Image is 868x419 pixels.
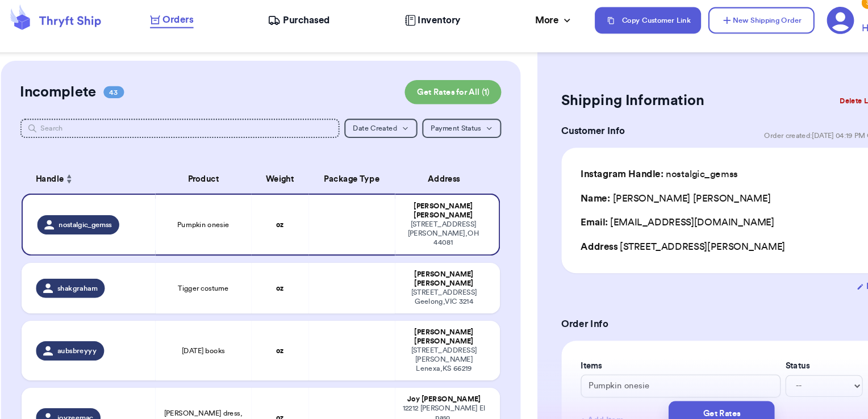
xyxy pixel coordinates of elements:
div: [PERSON_NAME] [PERSON_NAME] [394,263,473,280]
div: Joy [PERSON_NAME] [394,380,473,389]
strong: oz [275,399,282,405]
span: Address [562,236,596,245]
span: Instagram Handle: [562,168,640,177]
span: Name: [562,191,590,200]
input: Search [34,120,335,139]
span: shakgraham [69,275,107,284]
button: Payment Status [412,120,487,139]
span: Handle [49,171,76,183]
div: 3 [826,6,837,17]
h3: Customer Info [544,125,603,139]
span: Payment Status [420,126,468,133]
th: Weight [252,164,306,191]
button: Copy Customer Link [575,15,675,40]
span: Date Created [347,126,389,133]
label: Items [562,347,750,359]
span: [PERSON_NAME] dress, [PERSON_NAME] [168,393,245,411]
a: Orders [156,20,197,35]
a: 3 [793,15,819,41]
button: New Shipping Order [682,15,782,40]
button: Get Rates [644,386,744,410]
h3: Order Info [544,307,845,320]
span: 43 [112,90,132,101]
div: [STREET_ADDRESS][PERSON_NAME] [562,234,827,248]
span: joyzeemac [69,397,103,407]
div: [STREET_ADDRESS] [PERSON_NAME] , OH 44081 [394,216,471,241]
th: Address [387,164,486,191]
button: Get Rates for All (1) [396,84,487,107]
div: [EMAIL_ADDRESS][DOMAIN_NAME] [562,211,827,225]
a: Inventory [396,21,449,35]
span: nostalgic_gemss [70,216,120,225]
h2: Shipping Information [544,94,678,112]
button: Date Created [339,120,408,139]
div: [STREET_ADDRESS][PERSON_NAME] Lenexa , KS 66219 [394,334,473,360]
h2: Incomplete [34,86,106,104]
span: aubsbreyyy [69,334,106,343]
button: Sort ascending [76,170,85,184]
th: Product [161,164,252,191]
a: Purchased [267,21,325,35]
div: nostalgic_gemss [562,166,710,179]
span: Purchased [281,21,325,35]
div: [PERSON_NAME] [PERSON_NAME] [562,188,741,202]
label: Status [754,347,827,359]
button: Edit [821,273,845,284]
span: Help [826,28,845,42]
span: Email: [562,213,587,223]
div: [PERSON_NAME] [PERSON_NAME] [394,317,473,334]
div: [PERSON_NAME] [PERSON_NAME] [394,199,471,216]
span: [DATE] books [186,334,227,343]
strong: oz [275,217,282,224]
div: [STREET_ADDRESS] Geelong , VIC 3214 [394,280,473,297]
strong: oz [275,336,282,342]
span: Inventory [408,21,449,35]
span: Pumpkin onesie [182,216,231,225]
span: Tigger costume [182,275,230,284]
a: Help [826,19,845,42]
div: More [519,21,554,35]
button: Delete Label [801,91,850,116]
span: Order created: [DATE] 04:19 PM CDT [735,132,845,141]
span: Orders [168,20,197,34]
strong: oz [275,276,282,283]
th: Package Type [306,164,387,191]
